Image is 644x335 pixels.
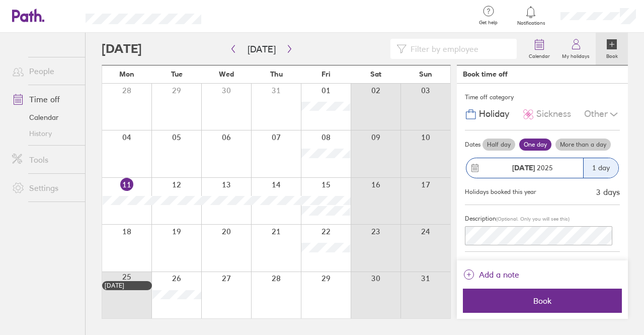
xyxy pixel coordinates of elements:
a: Calendar [523,33,556,65]
span: 2025 [512,164,553,172]
strong: [DATE] [512,163,535,172]
span: Description [465,215,496,222]
div: Time off category [465,90,620,105]
label: Book [600,50,624,59]
a: Book [596,33,628,65]
button: Add a note [463,266,519,283]
span: Wed [219,70,234,78]
span: Add a note [479,266,519,283]
button: [DATE] [239,41,284,57]
span: Tue [171,70,183,78]
div: 3 days [596,187,620,196]
label: More than a day [555,139,611,151]
span: Book [470,296,615,305]
label: Calendar [523,50,556,59]
button: [DATE] 20251 day [465,153,620,183]
span: Thu [270,70,283,78]
span: Sat [370,70,381,78]
span: Get help [472,20,505,26]
span: Dates [465,141,480,148]
a: History [4,125,85,142]
span: Holiday [479,109,509,119]
button: Book [463,289,622,313]
a: Notifications [515,5,547,26]
input: Filter by employee [407,39,511,58]
span: Notifications [515,20,547,26]
div: [DATE] [105,282,149,289]
span: Fri [321,70,331,78]
span: Sickness [536,109,571,119]
span: (Optional. Only you will see this) [496,216,570,222]
div: 1 day [583,158,618,178]
label: One day [519,139,551,151]
div: Other [584,105,620,124]
a: Calendar [4,109,85,125]
a: People [4,61,85,81]
label: Half day [482,139,515,151]
div: Book time off [463,70,508,78]
label: My holidays [556,50,596,59]
a: My holidays [556,33,596,65]
div: Holidays booked this year [465,188,536,195]
span: Mon [119,70,134,78]
a: Tools [4,150,85,170]
a: Settings [4,178,85,198]
span: Sun [419,70,432,78]
a: Time off [4,89,85,109]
